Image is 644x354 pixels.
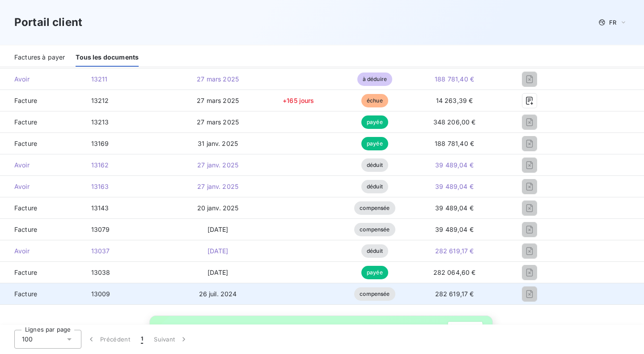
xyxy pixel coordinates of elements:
[435,247,474,255] span: 282 619,17 €
[91,269,110,276] span: 13038
[14,14,82,30] h3: Portail client
[208,269,229,276] span: [DATE]
[361,244,388,258] span: déduit
[7,225,77,234] span: Facture
[433,269,476,276] span: 282 064,60 €
[7,161,77,170] span: Avoir
[198,140,238,147] span: 31 janv. 2025
[136,330,148,349] button: 1
[22,335,33,344] span: 100
[354,287,395,301] span: compensée
[91,118,109,126] span: 13213
[91,161,109,169] span: 13162
[91,226,110,233] span: 13079
[208,226,229,233] span: [DATE]
[435,183,474,190] span: 39 489,04 €
[7,290,77,299] span: Facture
[197,204,239,212] span: 20 janv. 2025
[361,266,388,279] span: payée
[435,140,474,147] span: 188 781,40 €
[7,96,77,105] span: Facture
[76,48,139,67] div: Tous les documents
[354,201,395,215] span: compensée
[91,97,109,104] span: 13212
[7,75,77,84] span: Avoir
[361,115,388,129] span: payée
[197,118,239,126] span: 27 mars 2025
[435,204,474,212] span: 39 489,04 €
[197,161,238,169] span: 27 janv. 2025
[7,182,77,191] span: Avoir
[7,118,77,127] span: Facture
[361,94,388,107] span: échue
[91,290,110,298] span: 13009
[7,247,77,256] span: Avoir
[609,19,616,26] span: FR
[199,290,237,298] span: 26 juil. 2024
[357,73,392,86] span: à déduire
[14,48,65,67] div: Factures à payer
[91,75,108,83] span: 13211
[354,223,395,236] span: compensée
[91,183,109,190] span: 13163
[7,204,77,213] span: Facture
[197,183,238,190] span: 27 janv. 2025
[361,180,388,193] span: déduit
[148,330,194,349] button: Suivant
[435,161,474,169] span: 39 489,04 €
[197,75,239,83] span: 27 mars 2025
[91,140,109,147] span: 13169
[436,97,473,104] span: 14 263,39 €
[81,330,136,349] button: Précédent
[435,75,474,83] span: 188 781,40 €
[361,137,388,150] span: payée
[197,97,239,104] span: 27 mars 2025
[141,335,143,344] span: 1
[361,158,388,172] span: déduit
[91,247,110,255] span: 13037
[91,204,109,212] span: 13143
[435,290,474,298] span: 282 619,17 €
[7,268,77,277] span: Facture
[433,118,476,126] span: 348 206,00 €
[208,247,229,255] span: [DATE]
[435,226,474,233] span: 39 489,04 €
[283,97,314,104] span: +165 jours
[7,139,77,148] span: Facture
